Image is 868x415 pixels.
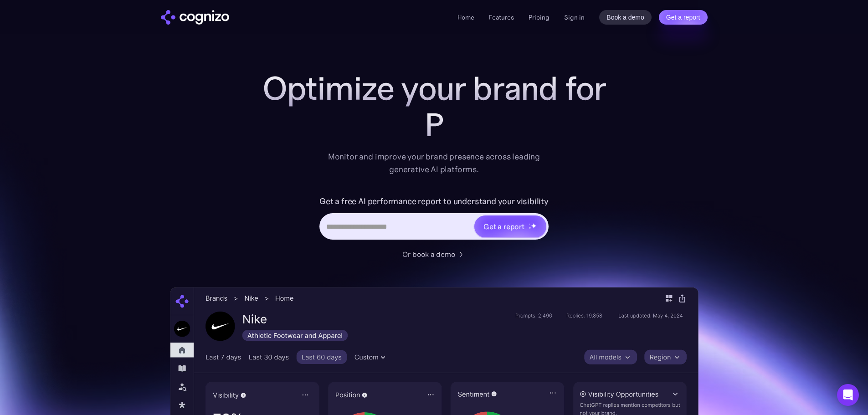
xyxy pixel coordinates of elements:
a: Features [489,13,514,21]
form: Hero URL Input Form [319,194,549,244]
img: star [529,226,532,230]
div: Monitor and improve your brand presence across leading generative AI platforms. [322,150,546,176]
img: star [529,223,530,225]
a: Pricing [529,13,550,21]
a: Or book a demo [402,249,466,260]
a: Sign in [564,12,585,23]
div: Get a report [483,221,524,232]
a: Get a report [659,10,708,25]
div: Or book a demo [402,249,455,260]
img: cognizo logo [161,10,229,25]
a: Home [457,13,474,21]
div: Open Intercom Messenger [837,384,859,406]
label: Get a free AI performance report to understand your visibility [319,194,549,209]
a: Book a demo [599,10,652,25]
a: Get a reportstarstarstar [473,215,547,238]
div: P [252,107,616,143]
h1: Optimize your brand for [252,70,616,107]
img: star [531,223,537,229]
a: home [161,10,229,25]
